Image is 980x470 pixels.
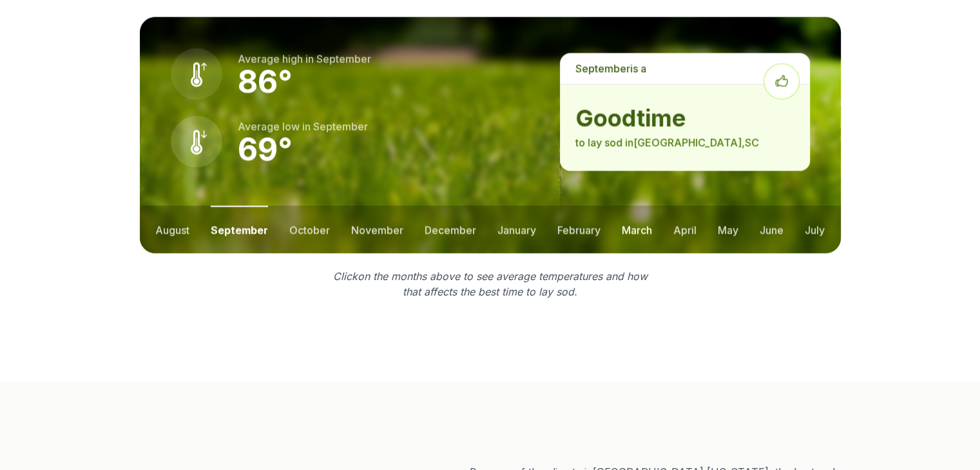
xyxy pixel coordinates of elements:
[238,62,293,100] strong: 86 °
[425,205,476,253] button: december
[238,130,293,168] strong: 69 °
[211,205,268,253] button: september
[760,205,783,253] button: june
[325,268,655,299] p: Click on the months above to see average temperatures and how that affects the best time to lay sod.
[673,205,697,253] button: april
[289,205,330,253] button: october
[316,52,371,65] span: september
[622,205,652,253] button: march
[557,205,600,253] button: february
[238,118,368,134] p: Average low in
[560,53,809,84] p: is a
[351,205,403,253] button: november
[155,205,189,253] button: august
[575,135,794,150] p: to lay sod in [GEOGRAPHIC_DATA] , SC
[718,205,738,253] button: may
[575,105,794,131] strong: good time
[313,120,368,133] span: september
[497,205,536,253] button: january
[805,205,825,253] button: july
[238,51,371,66] p: Average high in
[575,62,630,75] span: september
